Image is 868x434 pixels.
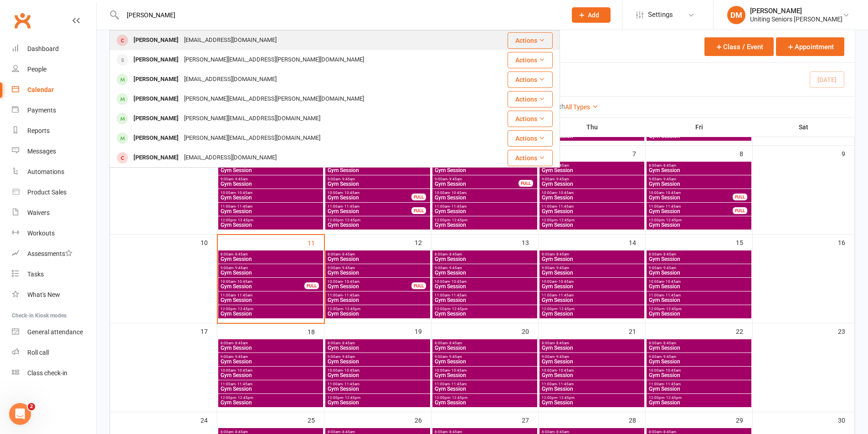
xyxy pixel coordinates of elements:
span: 10:00am [434,191,535,195]
span: 12:00pm [327,396,428,400]
div: General attendance [27,328,83,336]
span: - 11:45am [343,382,360,386]
span: 9:00am [648,266,750,270]
a: Dashboard [12,39,96,59]
span: - 8:45am [233,252,248,256]
span: 11:00am [220,382,321,386]
span: - 11:45am [664,204,681,209]
span: - 12:45pm [664,218,682,222]
span: 12:00pm [220,396,321,400]
span: 11:00am [648,204,733,209]
span: 12:00pm [434,307,535,311]
iframe: Intercom live chat [9,403,31,425]
div: What's New [27,291,60,298]
span: 8:00am [434,252,535,256]
span: 11:00am [327,293,428,297]
div: Uniting Seniors [PERSON_NAME] [750,15,842,23]
div: [PERSON_NAME][EMAIL_ADDRESS][PERSON_NAME][DOMAIN_NAME] [181,53,367,66]
span: 9:00am [648,355,750,359]
span: 10:00am [648,368,750,373]
span: Gym Session [541,345,642,351]
span: - 8:45am [662,163,676,168]
a: Automations [12,162,96,182]
div: 7 [632,146,645,161]
span: - 12:45pm [557,307,575,311]
span: - 9:45am [555,177,569,181]
span: - 9:45am [447,266,462,270]
span: 11:00am [541,382,642,386]
span: Gym Session [434,311,535,317]
th: Fri [646,117,753,137]
span: 10:00am [541,191,642,195]
div: Assessments [27,250,72,257]
span: 8:00am [220,341,321,345]
span: 12:00pm [327,307,428,311]
span: Gym Session [327,209,412,214]
span: 11:00am [434,293,535,297]
span: - 8:45am [662,341,676,345]
span: - 10:45am [557,191,574,195]
span: Gym Session [434,297,535,303]
div: FULL [411,207,426,214]
div: 17 [200,323,217,338]
span: - 9:45am [662,266,676,270]
span: - 11:45am [236,204,252,209]
div: 11 [308,235,324,250]
span: Gym Session [541,311,642,317]
div: Workouts [27,230,55,237]
span: - 9:45am [340,355,355,359]
div: 10 [200,235,217,250]
span: 9:00am [541,266,642,270]
div: [PERSON_NAME] [131,151,181,164]
div: 19 [415,323,431,338]
span: - 11:45am [557,382,574,386]
a: General attendance kiosk mode [12,322,96,342]
span: 11:00am [541,204,642,209]
button: Add [572,7,611,23]
span: Gym Session [434,256,535,262]
div: Tasks [27,271,44,278]
span: - 8:45am [233,341,248,345]
span: 10:00am [648,191,733,195]
span: 12:00pm [648,218,750,222]
a: Workouts [12,223,96,244]
span: Gym Session [220,297,321,303]
span: Gym Session [220,222,321,228]
span: 8:00am [327,252,428,256]
th: Thu [539,117,646,137]
div: [EMAIL_ADDRESS][DOMAIN_NAME] [181,34,279,47]
span: Gym Session [220,270,321,276]
a: Roll call [12,342,96,363]
span: - 11:45am [343,204,360,209]
span: 12:00pm [541,218,642,222]
span: - 11:45am [450,382,467,386]
div: [PERSON_NAME] [750,7,842,15]
span: Gym Session [220,345,321,351]
div: 20 [522,323,538,338]
span: 11:00am [434,382,535,386]
div: 21 [629,323,645,338]
div: FULL [304,282,319,289]
button: Actions [508,91,553,107]
span: - 10:45am [343,280,360,284]
span: - 10:45am [557,280,574,284]
span: 11:00am [327,382,428,386]
span: Gym Session [648,222,750,228]
span: 11:00am [434,204,535,209]
button: Class / Event [704,37,774,56]
span: 9:00am [327,355,428,359]
span: Gym Session [220,284,305,289]
span: Gym Session [648,256,750,262]
span: - 8:45am [447,341,462,345]
span: 9:00am [541,177,642,181]
div: Reports [27,127,50,134]
span: Gym Session [327,373,428,378]
span: Gym Session [434,181,519,187]
span: Gym Session [327,386,428,392]
span: Gym Session [327,181,428,187]
span: 9:00am [220,355,321,359]
span: - 9:45am [233,177,248,181]
span: - 9:45am [555,266,569,270]
div: 18 [308,324,324,339]
span: - 8:45am [555,163,569,168]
